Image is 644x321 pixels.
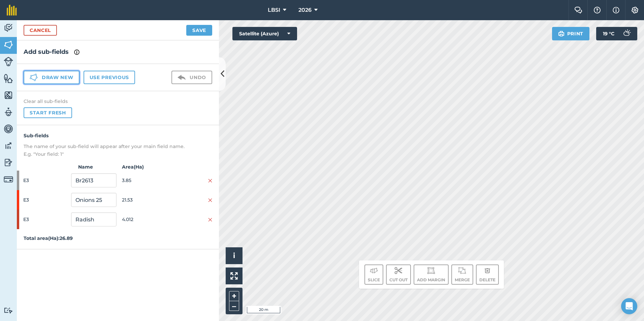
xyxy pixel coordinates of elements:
button: Delete [476,264,499,285]
h4: Sub-fields [24,132,212,139]
button: Cut out [386,264,411,285]
button: – [229,301,239,311]
img: svg+xml;base64,PD94bWwgdmVyc2lvbj0iMS4wIiBlbmNvZGluZz0idXRmLTgiPz4KPCEtLSBHZW5lcmF0b3I6IEFkb2JlIE... [4,57,13,66]
img: svg+xml;base64,PHN2ZyB4bWxucz0iaHR0cDovL3d3dy53My5vcmcvMjAwMC9zdmciIHdpZHRoPSI1NiIgaGVpZ2h0PSI2MC... [4,40,13,50]
img: svg+xml;base64,PD94bWwgdmVyc2lvbj0iMS4wIiBlbmNvZGluZz0idXRmLTgiPz4KPCEtLSBHZW5lcmF0b3I6IEFkb2JlIE... [4,157,13,168]
button: 19 °C [596,27,637,40]
strong: Total area ( Ha ): 26.89 [24,235,73,241]
span: 3.85 [122,174,167,187]
button: Draw new [24,71,79,84]
button: Use previous [84,71,135,84]
button: Satellite (Azure) [232,27,297,40]
p: The name of your sub-field will appear after your main field name. [24,143,212,150]
img: svg+xml;base64,PHN2ZyB4bWxucz0iaHR0cDovL3d3dy53My5vcmcvMjAwMC9zdmciIHdpZHRoPSIyMiIgaGVpZ2h0PSIzMC... [208,217,212,222]
img: svg+xml;base64,PHN2ZyB4bWxucz0iaHR0cDovL3d3dy53My5vcmcvMjAwMC9zdmciIHdpZHRoPSI1NiIgaGVpZ2h0PSI2MC... [4,90,13,100]
div: Open Intercom Messenger [621,298,637,314]
img: svg+xml;base64,PD94bWwgdmVyc2lvbj0iMS4wIiBlbmNvZGluZz0idXRmLTgiPz4KPCEtLSBHZW5lcmF0b3I6IEFkb2JlIE... [4,175,13,184]
a: Cancel [24,25,57,36]
img: svg+xml;base64,PD94bWwgdmVyc2lvbj0iMS4wIiBlbmNvZGluZz0idXRmLTgiPz4KPCEtLSBHZW5lcmF0b3I6IEFkb2JlIE... [427,266,435,275]
img: Four arrows, one pointing top left, one top right, one bottom right and the last bottom left [230,272,238,280]
button: i [226,247,243,264]
button: Slice [364,264,383,285]
img: svg+xml;base64,PD94bWwgdmVyc2lvbj0iMS4wIiBlbmNvZGluZz0idXRmLTgiPz4KPCEtLSBHZW5lcmF0b3I6IEFkb2JlIE... [4,141,13,151]
img: svg+xml;base64,PD94bWwgdmVyc2lvbj0iMS4wIiBlbmNvZGluZz0idXRmLTgiPz4KPCEtLSBHZW5lcmF0b3I6IEFkb2JlIE... [620,27,633,40]
span: 19 ° C [603,27,614,40]
img: svg+xml;base64,PHN2ZyB4bWxucz0iaHR0cDovL3d3dy53My5vcmcvMjAwMC9zdmciIHdpZHRoPSIyMiIgaGVpZ2h0PSIzMC... [208,178,212,183]
img: svg+xml;base64,PD94bWwgdmVyc2lvbj0iMS4wIiBlbmNvZGluZz0idXRmLTgiPz4KPCEtLSBHZW5lcmF0b3I6IEFkb2JlIE... [458,266,466,275]
h2: Add sub-fields [24,47,212,57]
div: E34.012 [17,210,219,229]
strong: Area ( Ha ) [118,163,219,171]
img: svg+xml;base64,PHN2ZyB4bWxucz0iaHR0cDovL3d3dy53My5vcmcvMjAwMC9zdmciIHdpZHRoPSIxOSIgaGVpZ2h0PSIyNC... [558,30,565,38]
img: Two speech bubbles overlapping with the left bubble in the forefront [574,7,582,13]
img: svg+xml;base64,PD94bWwgdmVyc2lvbj0iMS4wIiBlbmNvZGluZz0idXRmLTgiPz4KPCEtLSBHZW5lcmF0b3I6IEFkb2JlIE... [394,266,402,275]
img: svg+xml;base64,PHN2ZyB4bWxucz0iaHR0cDovL3d3dy53My5vcmcvMjAwMC9zdmciIHdpZHRoPSIxNyIgaGVpZ2h0PSIxNy... [74,48,79,56]
span: i [233,251,235,260]
p: E.g. "Your field: 1" [24,150,212,158]
img: svg+xml;base64,PHN2ZyB4bWxucz0iaHR0cDovL3d3dy53My5vcmcvMjAwMC9zdmciIHdpZHRoPSIxNyIgaGVpZ2h0PSIxNy... [613,6,619,14]
button: + [229,291,239,301]
img: svg+xml;base64,PD94bWwgdmVyc2lvbj0iMS4wIiBlbmNvZGluZz0idXRmLTgiPz4KPCEtLSBHZW5lcmF0b3I6IEFkb2JlIE... [370,266,378,275]
img: A cog icon [631,7,639,13]
img: svg+xml;base64,PHN2ZyB4bWxucz0iaHR0cDovL3d3dy53My5vcmcvMjAwMC9zdmciIHdpZHRoPSIxOCIgaGVpZ2h0PSIyNC... [484,266,490,275]
strong: Name [67,163,118,171]
img: fieldmargin Logo [7,5,17,15]
img: svg+xml;base64,PHN2ZyB4bWxucz0iaHR0cDovL3d3dy53My5vcmcvMjAwMC9zdmciIHdpZHRoPSIyMiIgaGVpZ2h0PSIzMC... [208,198,212,203]
img: svg+xml;base64,PD94bWwgdmVyc2lvbj0iMS4wIiBlbmNvZGluZz0idXRmLTgiPz4KPCEtLSBHZW5lcmF0b3I6IEFkb2JlIE... [4,107,13,117]
img: svg+xml;base64,PD94bWwgdmVyc2lvbj0iMS4wIiBlbmNvZGluZz0idXRmLTgiPz4KPCEtLSBHZW5lcmF0b3I6IEFkb2JlIE... [178,73,186,81]
h4: Clear all sub-fields [24,98,212,105]
img: svg+xml;base64,PD94bWwgdmVyc2lvbj0iMS4wIiBlbmNvZGluZz0idXRmLTgiPz4KPCEtLSBHZW5lcmF0b3I6IEFkb2JlIE... [4,124,13,134]
img: svg+xml;base64,PD94bWwgdmVyc2lvbj0iMS4wIiBlbmNvZGluZz0idXRmLTgiPz4KPCEtLSBHZW5lcmF0b3I6IEFkb2JlIE... [4,23,13,33]
span: 4.012 [122,213,167,226]
span: E3 [23,213,68,226]
button: Undo [171,71,212,84]
span: 2026 [298,6,312,14]
div: E321.53 [17,190,219,210]
span: E3 [23,174,68,187]
span: E3 [23,193,68,206]
img: A question mark icon [593,7,601,13]
span: LBSI [268,6,280,14]
button: Add margin [414,264,449,285]
img: svg+xml;base64,PD94bWwgdmVyc2lvbj0iMS4wIiBlbmNvZGluZz0idXRmLTgiPz4KPCEtLSBHZW5lcmF0b3I6IEFkb2JlIE... [4,307,13,314]
div: E33.85 [17,171,219,190]
img: svg+xml;base64,PHN2ZyB4bWxucz0iaHR0cDovL3d3dy53My5vcmcvMjAwMC9zdmciIHdpZHRoPSI1NiIgaGVpZ2h0PSI2MC... [4,73,13,83]
span: 21.53 [122,193,167,206]
button: Print [552,27,590,40]
button: Save [186,25,212,36]
button: Merge [451,264,473,285]
button: Start fresh [24,107,72,118]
